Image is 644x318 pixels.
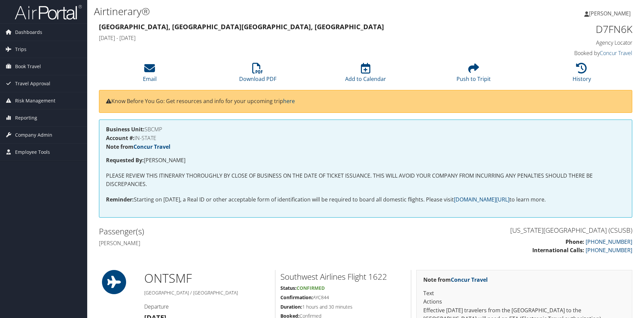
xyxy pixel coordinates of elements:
strong: Requested By: [106,156,144,164]
a: Add to Calendar [345,66,386,83]
a: [DOMAIN_NAME][URL] [454,196,509,203]
span: Risk Management [15,92,55,109]
strong: Account #: [106,134,135,142]
strong: Phone: [566,238,584,245]
strong: Status: [280,285,297,291]
span: Reporting [15,109,37,126]
h4: [DATE] - [DATE] [99,34,496,42]
h4: Agency Locator [506,39,632,46]
h5: 1 hours and 30 minutes [280,304,406,310]
p: Know Before You Go: Get resources and info for your upcoming trip [106,97,625,106]
h4: SBCMP [106,127,625,132]
strong: Note from [423,276,488,283]
a: Download PDF [239,66,276,83]
h1: D7FN6K [506,22,632,36]
a: [PHONE_NUMBER] [586,246,632,254]
span: [PERSON_NAME] [589,10,631,17]
a: here [283,97,295,105]
strong: Reminder: [106,196,134,203]
h5: [GEOGRAPHIC_DATA] / [GEOGRAPHIC_DATA] [144,289,270,296]
p: PLEASE REVIEW THIS ITINERARY THOROUGHLY BY CLOSE OF BUSINESS ON THE DATE OF TICKET ISSUANCE. THIS... [106,172,625,189]
strong: Duration: [280,304,302,310]
span: Trips [15,41,26,58]
h4: Departure [144,303,270,310]
span: Confirmed [297,285,325,291]
h4: IN-STATE [106,135,625,141]
h1: ONT SMF [144,270,270,287]
span: Book Travel [15,58,41,75]
h2: Passenger(s) [99,226,361,237]
p: [PERSON_NAME] [106,156,625,165]
strong: Business Unit: [106,126,145,133]
a: Push to Tripit [457,66,491,83]
h3: [US_STATE][GEOGRAPHIC_DATA] (CSUSB) [371,226,632,235]
span: Travel Approval [15,75,50,92]
a: Concur Travel [133,143,170,150]
a: Concur Travel [600,49,632,57]
h1: Airtinerary® [94,4,456,18]
h5: AYC844 [280,294,406,301]
span: Company Admin [15,127,52,143]
img: airportal-logo.png [15,4,82,20]
p: Starting on [DATE], a Real ID or other acceptable form of identification will be required to boar... [106,195,625,204]
strong: International Calls: [532,246,584,254]
a: Email [143,66,157,83]
strong: Confirmation: [280,294,313,301]
h2: Southwest Airlines Flight 1622 [280,271,406,282]
strong: [GEOGRAPHIC_DATA], [GEOGRAPHIC_DATA] [GEOGRAPHIC_DATA], [GEOGRAPHIC_DATA] [99,22,384,31]
a: [PERSON_NAME] [584,3,637,24]
a: History [573,66,591,83]
a: Concur Travel [451,276,488,283]
strong: Note from [106,143,170,150]
a: [PHONE_NUMBER] [586,238,632,245]
span: Employee Tools [15,144,50,161]
h4: [PERSON_NAME] [99,239,361,247]
span: Dashboards [15,24,42,41]
h4: Booked by [506,49,632,57]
